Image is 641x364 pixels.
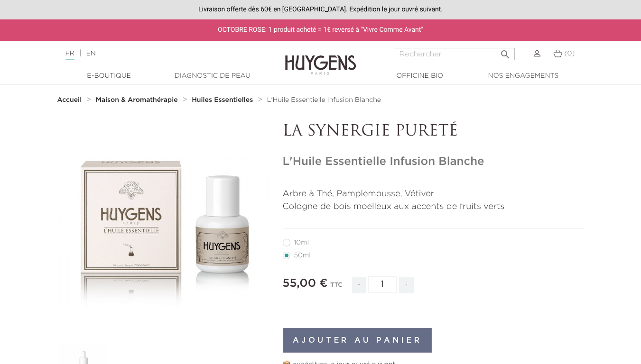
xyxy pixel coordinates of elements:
[62,71,157,81] a: E-Boutique
[192,97,253,103] strong: Huiles Essentielles
[165,71,260,81] a: Diagnostic de peau
[61,48,260,59] div: |
[285,40,356,76] img: Huygens
[65,50,74,60] a: FR
[330,275,343,300] div: TTC
[500,46,511,57] i: 
[96,96,180,104] a: Maison & Aromathérapie
[564,50,575,57] span: (0)
[96,97,178,103] strong: Maison & Aromathérapie
[283,155,584,169] h1: L'Huile Essentielle Infusion Blanche
[192,96,255,104] a: Huiles Essentielles
[399,277,414,293] span: +
[368,276,397,293] input: Quantité
[283,239,320,246] label: 10ml
[86,50,95,57] a: EN
[283,200,584,213] p: Cologne de bois moelleux aux accents de fruits verts
[476,71,571,81] a: Nos engagements
[283,252,322,259] label: 50ml
[267,97,381,103] span: L'Huile Essentielle Infusion Blanche
[283,328,432,353] button: Ajouter au panier
[283,123,584,141] p: LA SYNERGIE PURETÉ
[497,45,514,58] button: 
[267,96,381,104] a: L'Huile Essentielle Infusion Blanche
[372,71,467,81] a: Officine Bio
[57,96,84,104] a: Accueil
[283,188,584,200] p: Arbre à Thé, Pamplemousse, Vétiver
[394,48,515,60] input: Rechercher
[283,278,328,289] span: 55,00 €
[352,277,365,293] span: -
[57,97,82,103] strong: Accueil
